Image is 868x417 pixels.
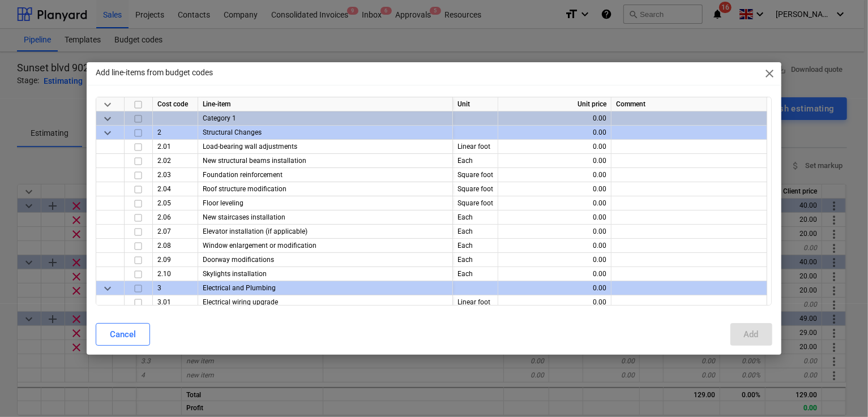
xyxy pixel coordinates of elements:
[96,323,150,346] button: Cancel
[101,112,114,126] span: keyboard_arrow_down
[198,196,453,210] div: Floor leveling
[503,111,606,126] div: 0.00
[198,267,453,281] div: Skylights installation
[503,253,606,267] div: 0.00
[612,97,767,111] div: Comment
[198,97,453,111] div: Line-item
[453,182,498,196] div: Square foot
[503,267,606,281] div: 0.00
[453,140,498,154] div: Linear foot
[198,225,453,239] div: Elevator installation (if applicable)
[153,210,198,225] div: 2.06
[503,154,606,168] div: 0.00
[153,196,198,210] div: 2.05
[198,239,453,253] div: Window enlargement or modification
[198,154,453,168] div: New structural beams installation
[153,97,198,111] div: Cost code
[198,295,453,309] div: Electrical wiring upgrade
[811,363,868,417] iframe: Chat Widget
[153,253,198,267] div: 2.09
[198,111,453,126] div: Category 1
[453,210,498,225] div: Each
[153,126,198,140] div: 2
[101,282,114,295] span: keyboard_arrow_down
[503,225,606,239] div: 0.00
[453,154,498,168] div: Each
[153,239,198,253] div: 2.08
[503,182,606,196] div: 0.00
[153,154,198,168] div: 2.02
[96,67,213,79] p: Add line-items from budget codes
[198,140,453,154] div: Load-bearing wall adjustments
[453,225,498,239] div: Each
[453,196,498,210] div: Square foot
[153,225,198,239] div: 2.07
[498,97,612,111] div: Unit price
[503,295,606,309] div: 0.00
[453,239,498,253] div: Each
[453,168,498,182] div: Square foot
[101,126,114,140] span: keyboard_arrow_down
[453,253,498,267] div: Each
[763,67,777,80] span: close
[153,168,198,182] div: 2.03
[503,239,606,253] div: 0.00
[453,97,498,111] div: Unit
[153,295,198,309] div: 3.01
[503,126,606,140] div: 0.00
[153,267,198,281] div: 2.10
[101,98,114,111] span: keyboard_arrow_down
[153,281,198,295] div: 3
[503,196,606,210] div: 0.00
[453,295,498,309] div: Linear foot
[503,281,606,295] div: 0.00
[503,140,606,154] div: 0.00
[453,267,498,281] div: Each
[198,281,453,295] div: Electrical and Plumbing
[198,182,453,196] div: Roof structure modification
[198,126,453,140] div: Structural Changes
[198,210,453,225] div: New staircases installation
[110,327,136,342] div: Cancel
[503,168,606,182] div: 0.00
[503,210,606,225] div: 0.00
[153,182,198,196] div: 2.04
[153,140,198,154] div: 2.01
[198,253,453,267] div: Doorway modifications
[198,168,453,182] div: Foundation reinforcement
